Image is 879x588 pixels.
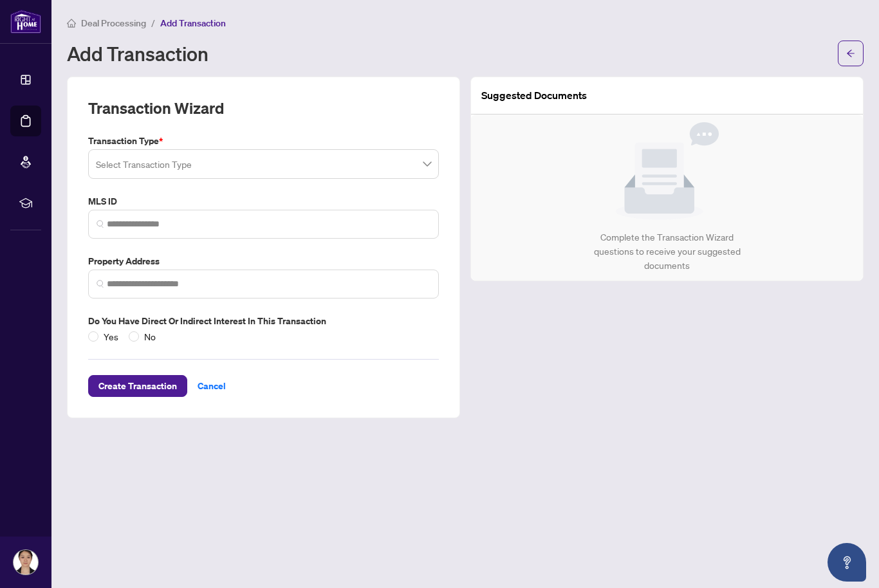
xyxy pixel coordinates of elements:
span: Yes [98,329,124,344]
img: Profile Icon [14,550,38,574]
span: No [139,329,161,344]
button: Cancel [187,375,236,397]
span: Create Transaction [98,376,177,396]
button: Open asap [828,543,866,582]
span: home [67,19,76,28]
article: Suggested Documents [481,87,587,104]
img: logo [10,10,41,33]
img: search_icon [97,280,104,288]
button: Create Transaction [88,375,187,397]
label: Transaction Type [88,134,439,148]
img: Null State Icon [616,122,719,220]
span: Deal Processing [81,17,146,29]
label: Property Address [88,254,439,268]
h1: Add Transaction [67,43,208,64]
img: search_icon [97,220,104,228]
span: arrow-left [846,49,855,58]
li: / [151,15,155,30]
div: Complete the Transaction Wizard questions to receive your suggested documents [580,230,754,273]
label: MLS ID [88,194,439,208]
span: Cancel [198,376,226,396]
label: Do you have direct or indirect interest in this transaction [88,314,439,328]
h2: Transaction Wizard [88,98,224,118]
span: Add Transaction [160,17,226,29]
